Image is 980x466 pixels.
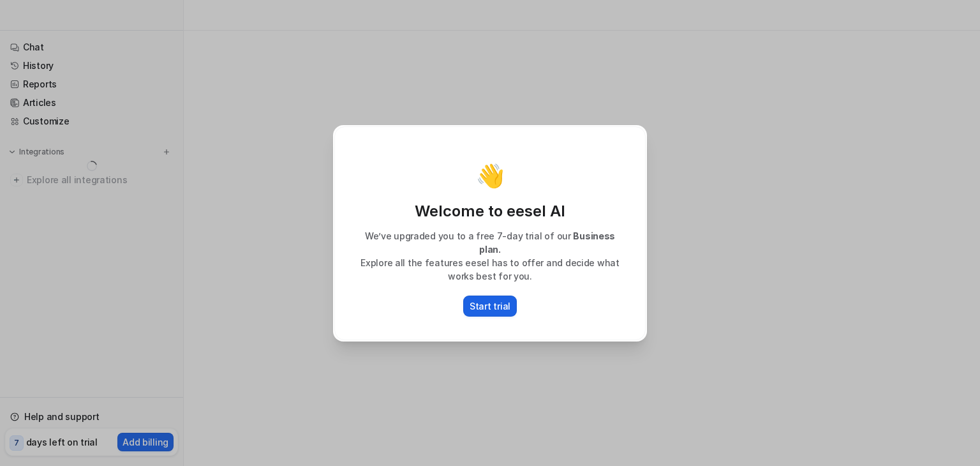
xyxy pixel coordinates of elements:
[348,229,632,256] p: We’ve upgraded you to a free 7-day trial of our
[348,201,632,222] p: Welcome to eesel AI
[463,296,517,317] button: Start trial
[470,299,510,313] p: Start trial
[348,256,632,283] p: Explore all the features eesel has to offer and decide what works best for you.
[476,163,505,188] p: 👋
